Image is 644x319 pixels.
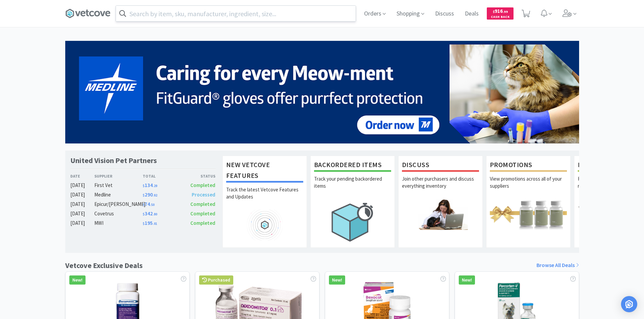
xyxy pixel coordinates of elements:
[143,184,145,188] span: $
[143,182,157,188] span: 134
[143,210,157,217] span: 342
[222,156,307,247] a: New Vetcove FeaturesTrack the latest Vetcove Features and Updates
[190,201,215,207] span: Completed
[310,156,395,247] a: Backordered ItemsTrack your pending backordered items
[621,296,637,312] div: Open Intercom Messenger
[487,4,514,23] a: $916.99Cash Back
[536,261,579,270] a: Browse All Deals
[503,9,508,14] span: . 99
[153,212,157,216] span: . 80
[153,193,157,197] span: . 92
[70,191,216,199] a: [DATE]Medline$290.92Processed
[116,6,356,21] input: Search by item, sku, manufacturer, ingredient, size...
[70,191,95,199] div: [DATE]
[226,210,303,240] img: hero_feature_roadmap.png
[143,191,157,198] span: 290
[192,191,215,198] span: Processed
[70,200,216,208] a: [DATE]Epicur/[PERSON_NAME]$74.50Completed
[179,173,216,179] div: Status
[490,175,567,199] p: View promotions across all of your suppliers
[462,11,481,17] a: Deals
[143,221,145,226] span: $
[491,15,509,20] span: Cash Back
[432,11,457,17] a: Discuss
[226,159,303,183] h1: New Vetcove Features
[153,184,157,188] span: . 29
[143,212,145,216] span: $
[94,200,143,208] div: Epicur/[PERSON_NAME]
[70,173,95,179] div: Date
[70,219,95,227] div: [DATE]
[94,191,143,199] div: Medline
[314,199,391,245] img: hero_backorders.png
[94,219,143,227] div: MWI
[143,203,145,207] span: $
[70,156,157,165] h1: United Vision Pet Partners
[398,156,483,247] a: DiscussJoin other purchasers and discuss everything inventory
[143,193,145,197] span: $
[314,159,391,172] h1: Backordered Items
[493,8,508,14] span: 916
[314,175,391,199] p: Track your pending backordered items
[402,175,479,199] p: Join other purchasers and discuss everything inventory
[143,173,179,179] div: Total
[190,210,215,217] span: Completed
[490,159,567,172] h1: Promotions
[70,210,95,218] div: [DATE]
[486,156,571,247] a: PromotionsView promotions across all of your suppliers
[65,260,143,271] h1: Vetcove Exclusive Deals
[94,173,143,179] div: Supplier
[190,182,215,188] span: Completed
[190,220,215,226] span: Completed
[94,210,143,218] div: Covetrus
[70,210,216,218] a: [DATE]Covetrus$342.80Completed
[65,41,579,143] img: 5b85490d2c9a43ef9873369d65f5cc4c_481.png
[143,220,157,226] span: 195
[70,181,216,189] a: [DATE]First Vet$134.29Completed
[490,199,567,230] img: hero_promotions.png
[70,181,95,189] div: [DATE]
[153,221,157,226] span: . 01
[402,199,479,230] img: hero_discuss.png
[143,201,154,207] span: 74
[150,203,154,207] span: . 50
[94,181,143,189] div: First Vet
[493,9,495,14] span: $
[70,200,95,208] div: [DATE]
[226,186,303,210] p: Track the latest Vetcove Features and Updates
[70,219,216,227] a: [DATE]MWI$195.01Completed
[402,159,479,172] h1: Discuss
